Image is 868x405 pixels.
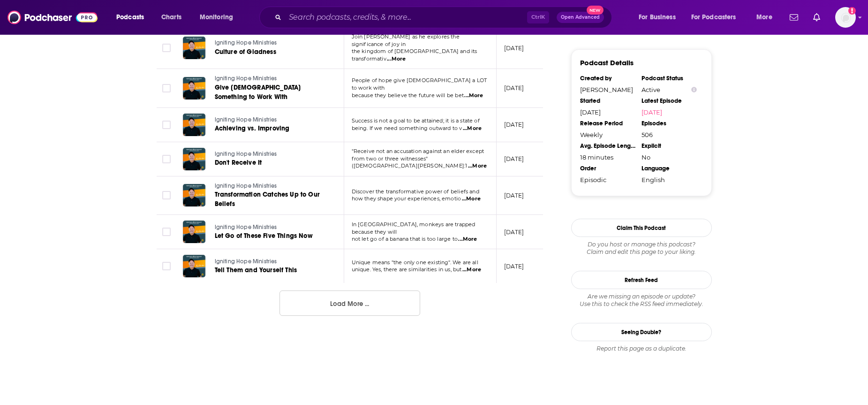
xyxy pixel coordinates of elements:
[215,48,276,56] span: Culture of Gladness
[835,7,856,28] img: User Profile
[848,7,856,15] svg: Add a profile image
[352,92,464,99] span: because they believe the future will be bet
[504,262,524,270] p: [DATE]
[504,155,524,163] p: [DATE]
[215,75,277,82] span: Igniting Hope Ministries
[215,124,290,132] span: Achieving vs. Improving
[580,97,635,105] div: Started
[215,124,326,133] a: Achieving vs. Improving
[110,10,156,25] button: open menu
[279,290,420,316] button: Load More ...
[352,148,484,154] span: "Receive not an accusation against an elder except
[215,116,326,124] a: Igniting Hope Ministries
[215,258,277,265] span: Igniting Hope Ministries
[352,125,462,131] span: being. If we need something outward to v
[809,9,824,25] a: Show notifications dropdown
[215,183,277,189] span: Igniting Hope Ministries
[642,120,697,127] div: Episodes
[215,190,327,209] a: Transformation Catches Up to Our Beliefs
[352,221,476,235] span: In [GEOGRAPHIC_DATA], monkeys are trapped because they will
[215,84,301,101] span: Give [DEMOGRAPHIC_DATA] Something to Work With
[352,236,458,242] span: not let go of a banana that is too large to
[642,131,697,138] div: 506
[116,11,144,24] span: Podcasts
[632,10,687,25] button: open menu
[571,241,712,248] span: Do you host or manage this podcast?
[215,151,277,157] span: Igniting Hope Ministries
[642,153,697,161] div: No
[587,6,604,15] span: New
[691,86,697,93] button: Show Info
[571,323,712,341] a: Seeing Double?
[285,10,527,25] input: Search podcasts, credits, & more...
[215,75,327,83] a: Igniting Hope Ministries
[786,9,802,25] a: Show notifications dropdown
[571,219,712,237] button: Claim This Podcast
[685,10,750,25] button: open menu
[561,15,600,20] span: Open Advanced
[462,266,481,274] span: ...More
[504,228,524,236] p: [DATE]
[571,271,712,289] button: Refresh Feed
[835,7,856,28] button: Show profile menu
[193,10,245,25] button: open menu
[468,162,487,170] span: ...More
[352,188,479,195] span: Discover the transformative power of beliefs and
[162,44,171,52] span: Toggle select row
[387,55,406,63] span: ...More
[215,266,297,274] span: Tell Them and Yourself This
[155,10,187,25] a: Charts
[504,121,524,129] p: [DATE]
[162,121,171,129] span: Toggle select row
[215,39,277,46] span: Igniting Hope Ministries
[215,39,326,47] a: Igniting Hope Ministries
[215,231,326,241] a: Let Go of These Five Things Now
[571,345,712,352] div: Report this page as a duplicate.
[352,117,480,124] span: Success is not a goal to be attained; it is a state of
[642,165,697,172] div: Language
[8,8,98,26] a: Podchaser - Follow, Share and Rate Podcasts
[642,108,697,116] a: [DATE]
[352,77,487,91] span: People of hope give [DEMOGRAPHIC_DATA] a LOT to work with
[352,266,462,273] span: unique. Yes, there are similarities in us, but
[215,159,262,167] span: Don't Receive It
[215,266,326,275] a: Tell Them and Yourself This
[352,259,478,266] span: Unique means "the only one existing". We are all
[580,153,635,161] div: 18 minutes
[580,58,634,67] h3: Podcast Details
[200,11,233,24] span: Monitoring
[215,258,326,266] a: Igniting Hope Ministries
[464,92,483,99] span: ...More
[580,75,635,82] div: Created by
[162,262,171,270] span: Toggle select row
[504,191,524,199] p: [DATE]
[580,120,635,127] div: Release Period
[215,182,327,191] a: Igniting Hope Ministries
[215,116,277,123] span: Igniting Hope Ministries
[642,97,697,105] div: Latest Episode
[580,165,635,172] div: Order
[642,176,697,183] div: English
[835,7,856,28] span: Logged in as TinaPugh
[580,131,635,138] div: Weekly
[162,191,171,199] span: Toggle select row
[580,108,635,116] div: [DATE]
[352,48,477,62] span: the kingdom of [DEMOGRAPHIC_DATA] and its transformativ
[215,232,313,240] span: Let Go of These Five Things Now
[642,75,697,82] div: Podcast Status
[462,195,481,203] span: ...More
[580,86,635,93] div: [PERSON_NAME]
[571,293,712,308] div: Are we missing an episode or update? Use this to check the RSS feed immediately.
[215,223,326,232] a: Igniting Hope Ministries
[639,11,676,24] span: For Business
[756,11,772,24] span: More
[215,83,327,102] a: Give [DEMOGRAPHIC_DATA] Something to Work With
[162,155,171,163] span: Toggle select row
[557,12,604,23] button: Open AdvancedNew
[571,241,712,256] div: Claim and edit this page to your liking.
[504,44,524,52] p: [DATE]
[215,150,326,159] a: Igniting Hope Ministries
[750,10,784,25] button: open menu
[642,142,697,150] div: Explicit
[215,47,326,57] a: Culture of Gladness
